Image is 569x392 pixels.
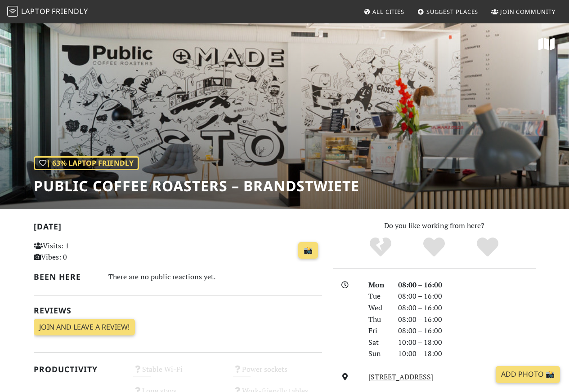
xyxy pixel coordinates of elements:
[360,4,408,20] a: All Cities
[333,220,536,232] p: Do you like working from here?
[363,302,393,314] div: Wed
[7,4,88,20] a: LaptopFriendly LaptopFriendly
[228,363,327,384] div: Power sockets
[500,8,556,16] span: Join Community
[393,279,541,291] div: 08:00 – 16:00
[368,372,433,382] a: [STREET_ADDRESS]
[363,291,393,302] div: Tue
[408,236,461,259] div: Yes
[34,222,322,235] h2: [DATE]
[363,325,393,337] div: Fri
[7,6,18,17] img: LaptopFriendly
[496,366,560,383] a: Add Photo 📸
[354,236,408,259] div: No
[34,319,135,336] a: Join and leave a review!
[414,4,482,20] a: Suggest Places
[34,306,322,315] h2: Reviews
[363,337,393,348] div: Sat
[393,348,541,360] div: 10:00 – 18:00
[488,4,559,20] a: Join Community
[363,348,393,360] div: Sun
[393,337,541,348] div: 10:00 – 18:00
[21,6,50,16] span: Laptop
[393,314,541,326] div: 08:00 – 16:00
[363,314,393,326] div: Thu
[34,365,123,374] h2: Productivity
[108,270,322,283] div: There are no public reactions yet.
[393,302,541,314] div: 08:00 – 16:00
[298,242,318,259] a: 📸
[34,240,123,263] p: Visits: 1 Vibes: 0
[34,272,98,282] h2: Been here
[426,8,479,16] span: Suggest Places
[128,363,228,384] div: Stable Wi-Fi
[372,8,404,16] span: All Cities
[393,291,541,302] div: 08:00 – 16:00
[461,236,514,259] div: Definitely!
[393,325,541,337] div: 08:00 – 16:00
[363,279,393,291] div: Mon
[34,156,139,171] div: | 63% Laptop Friendly
[34,177,359,194] h1: Public Coffee Roasters – Brandstwiete
[52,6,88,16] span: Friendly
